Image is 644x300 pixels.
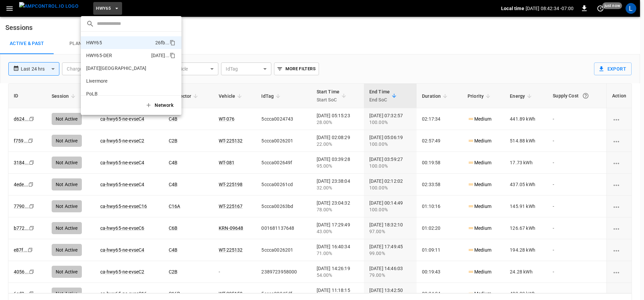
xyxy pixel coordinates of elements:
div: copy [169,51,176,59]
p: HWY65 [86,39,153,46]
p: [DATE][GEOGRAPHIC_DATA] [86,65,152,72]
div: copy [169,39,176,47]
p: Livermore [86,78,153,84]
button: Network [141,98,179,112]
p: HWY65-DER [86,52,149,59]
p: PoLB [86,90,152,97]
